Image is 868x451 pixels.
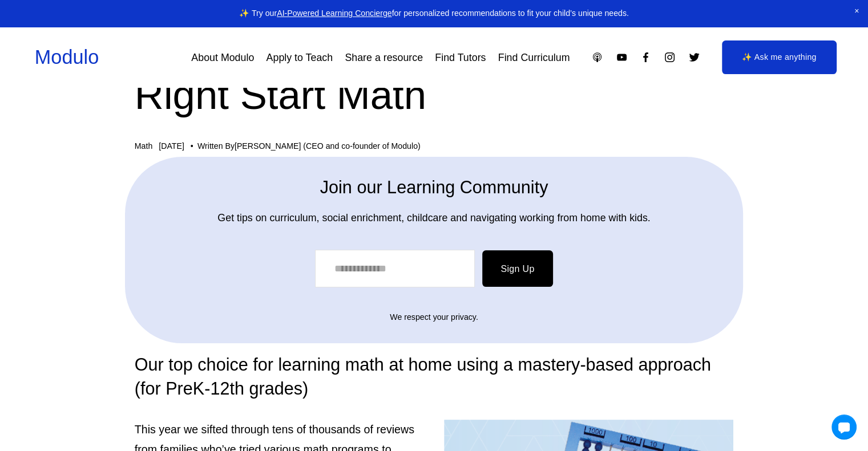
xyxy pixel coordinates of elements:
a: [PERSON_NAME] (CEO and co-founder of Modulo) [235,141,421,151]
a: Find Tutors [435,47,486,68]
a: Apple Podcasts [591,51,603,63]
h3: Our top choice for learning math at home using a mastery-based approach (for PreK-12th grades) [135,353,734,400]
span: [DATE] [159,141,184,151]
p: Get tips on curriculum, social enrichment, childcare and navigating working from home with kids. [187,209,681,227]
a: Twitter [688,51,700,63]
a: Facebook [640,51,652,63]
a: Share a resource [345,47,423,68]
span: Sign Up [500,264,534,274]
a: Find Curriculum [498,47,570,68]
a: AI-Powered Learning Concierge [277,9,391,18]
button: Sign Up [482,250,552,287]
a: YouTube [616,51,628,63]
a: Instagram [664,51,676,63]
h2: Join our Learning Community [187,175,681,200]
h1: Right Start Math [135,67,734,123]
p: We respect your privacy. [143,310,725,325]
a: ✨ Ask me anything [722,40,837,75]
a: Modulo [35,46,99,68]
a: About Modulo [191,47,254,68]
a: Math [135,141,152,151]
div: Written By [197,141,421,151]
a: Apply to Teach [267,47,333,68]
